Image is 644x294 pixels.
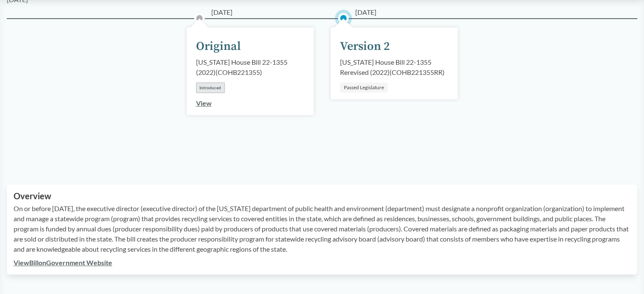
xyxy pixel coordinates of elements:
[196,82,225,93] div: Introduced
[14,258,112,267] a: ViewBillonGovernment Website
[355,7,376,17] span: [DATE]
[14,191,630,201] h2: Overview
[196,99,212,107] a: View
[196,38,241,55] div: Original
[340,38,390,55] div: Version 2
[196,57,304,77] div: [US_STATE] House Bill 22-1355 (2022) ( COHB221355 )
[211,7,232,17] span: [DATE]
[340,82,388,93] div: Passed Legislature
[340,57,448,77] div: [US_STATE] House Bill 22-1355 Rerevised (2022) ( COHB221355RR )
[14,203,630,254] p: On or before [DATE], the executive director (executive director) of the [US_STATE] department of ...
